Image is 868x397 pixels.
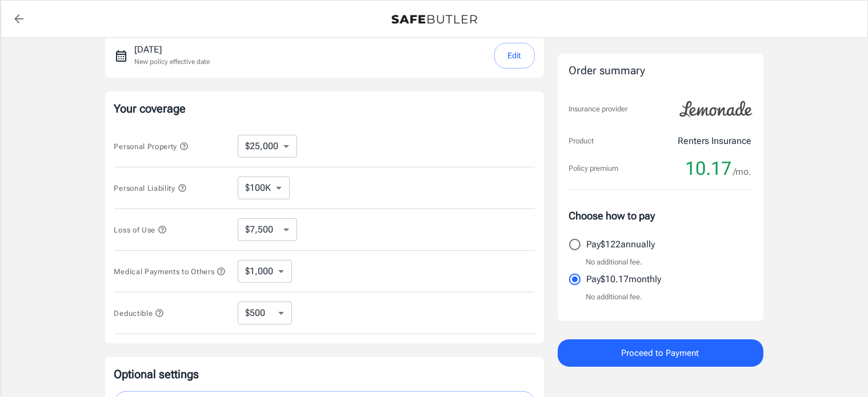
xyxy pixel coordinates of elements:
[587,238,655,251] p: Pay $122 annually
[114,139,189,153] button: Personal Property
[114,226,167,234] span: Loss of Use
[686,157,732,180] span: 10.17
[7,7,30,30] a: back to quotes
[114,306,165,320] button: Deductible
[114,181,187,195] button: Personal Liability
[569,135,594,147] p: Product
[673,93,759,125] img: Lemonade
[569,103,628,115] p: Insurance provider
[114,366,535,382] p: Optional settings
[114,267,226,276] span: Medical Payments to Others
[114,264,226,278] button: Medical Payments to Others
[734,164,752,180] span: /mo.
[114,101,535,117] p: Your coverage
[586,291,643,303] p: No additional fee.
[494,43,535,69] button: Edit
[114,309,165,318] span: Deductible
[622,346,699,360] span: Proceed to Payment
[569,63,752,79] div: Order summary
[114,223,167,236] button: Loss of Use
[569,208,752,223] p: Choose how to pay
[391,15,477,24] img: Back to quotes
[135,43,210,57] p: [DATE]
[135,57,210,67] p: New policy effective date
[586,256,643,268] p: No additional fee.
[587,272,662,286] p: Pay $10.17 monthly
[114,142,189,151] span: Personal Property
[678,134,752,148] p: Renters Insurance
[114,49,128,63] svg: New policy start date
[114,184,187,193] span: Personal Liability
[558,339,763,367] button: Proceed to Payment
[569,163,619,174] p: Policy premium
